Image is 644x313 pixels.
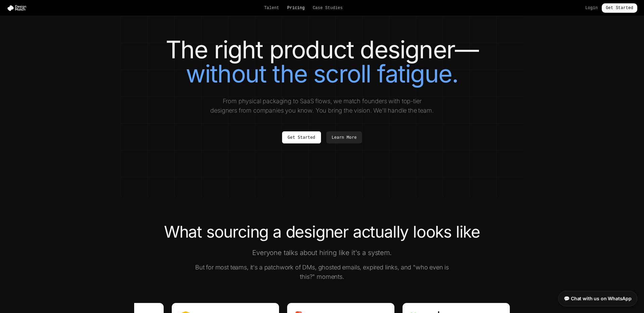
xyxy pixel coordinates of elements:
span: without the scroll fatigue. [186,59,458,88]
h2: What sourcing a designer actually looks like [134,224,510,240]
a: Get Started [282,131,321,143]
a: Case Studies [313,5,342,11]
p: But for most teams, it's a patchwork of DMs, ghosted emails, expired links, and "who even is this... [193,263,451,281]
img: Design Match [7,5,30,11]
h1: The right product designer— [134,38,510,86]
a: Login [585,5,598,11]
a: Get Started [602,3,637,13]
a: 💬 Chat with us on WhatsApp [558,291,637,306]
p: From physical packaging to SaaS flows, we match founders with top-tier designers from companies y... [209,97,435,115]
a: Talent [264,5,279,11]
a: Learn More [326,131,362,143]
a: Pricing [287,5,305,11]
p: Everyone talks about hiring like it's a system. [193,248,451,257]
